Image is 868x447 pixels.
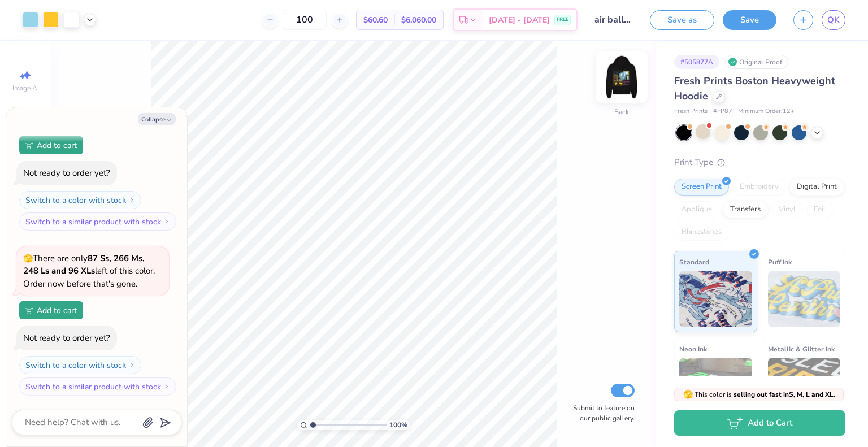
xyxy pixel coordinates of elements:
[674,156,845,169] div: Print Type
[23,253,155,289] span: There are only left of this color. Order now before that's gone.
[674,55,719,69] div: # 505877A
[679,343,707,355] span: Neon Ink
[768,358,841,414] img: Metallic & Glitter Ink
[725,55,788,69] div: Original Proof
[723,201,768,218] div: Transfers
[738,107,795,116] span: Minimum Order: 12 +
[650,10,714,30] button: Save as
[163,383,170,390] img: Switch to a similar product with stock
[599,54,644,99] img: Back
[23,332,110,344] div: Not ready to order yet?
[19,377,176,396] button: Switch to a similar product with stock
[19,191,141,209] button: Switch to a color with stock
[23,167,110,179] div: Not ready to order yet?
[567,403,635,423] label: Submit to feature on our public gallery.
[768,256,792,268] span: Puff Ink
[683,389,835,400] span: This color is .
[789,179,844,196] div: Digital Print
[163,218,170,225] img: Switch to a similar product with stock
[674,107,708,116] span: Fresh Prints
[768,343,835,355] span: Metallic & Glitter Ink
[25,142,33,149] img: Add to cart
[674,74,835,103] span: Fresh Prints Boston Heavyweight Hoodie
[679,271,752,327] img: Standard
[713,107,732,116] span: # FP87
[489,14,550,26] span: [DATE] - [DATE]
[557,16,568,24] span: FREE
[128,362,135,368] img: Switch to a color with stock
[674,179,729,196] div: Screen Print
[12,84,39,93] span: Image AI
[363,14,388,26] span: $60.60
[827,14,840,27] span: QK
[771,201,803,218] div: Vinyl
[25,307,33,314] img: Add to cart
[674,201,719,218] div: Applique
[806,201,833,218] div: Foil
[138,113,176,125] button: Collapse
[19,301,83,319] button: Add to cart
[19,212,176,231] button: Switch to a similar product with stock
[401,14,436,26] span: $6,060.00
[19,356,141,374] button: Switch to a color with stock
[23,253,33,264] span: 🫣
[723,10,776,30] button: Save
[683,389,693,400] span: 🫣
[614,107,629,117] div: Back
[674,410,845,436] button: Add to Cart
[19,136,83,154] button: Add to cart
[822,10,845,30] a: QK
[674,224,729,241] div: Rhinestones
[768,271,841,327] img: Puff Ink
[732,179,786,196] div: Embroidery
[679,256,709,268] span: Standard
[128,197,135,203] img: Switch to a color with stock
[679,358,752,414] img: Neon Ink
[734,390,834,399] strong: selling out fast in S, M, L and XL
[283,10,327,30] input: – –
[586,8,641,31] input: Untitled Design
[389,420,407,430] span: 100 %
